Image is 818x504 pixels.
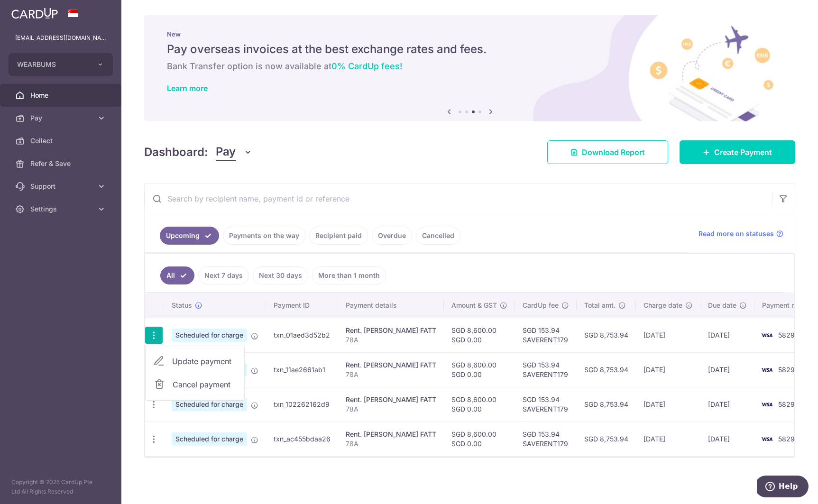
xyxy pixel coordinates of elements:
td: SGD 153.94 SAVERENT179 [515,352,577,387]
a: Recipient paid [309,227,368,245]
p: 78A [346,335,436,345]
td: SGD 8,753.94 [577,422,636,456]
span: Scheduled for charge [172,432,247,446]
a: Learn more [167,83,208,93]
img: Bank Card [757,399,776,410]
td: SGD 8,600.00 SGD 0.00 [444,422,515,456]
span: 5829 [778,366,795,374]
h5: Pay overseas invoices at the best exchange rates and fees. [167,42,772,57]
td: [DATE] [636,352,700,387]
span: Download Report [582,147,645,158]
td: [DATE] [700,318,754,352]
td: [DATE] [700,387,754,422]
button: Pay [216,143,252,161]
span: Support [30,182,93,191]
td: [DATE] [636,422,700,456]
p: 78A [346,404,436,414]
a: Next 7 days [198,266,249,284]
img: International Invoice Banner [144,15,795,121]
span: 5829 [778,400,795,408]
p: [EMAIL_ADDRESS][DOMAIN_NAME] [15,33,106,43]
span: WEARBUMS [17,60,87,69]
a: Download Report [547,140,668,164]
span: 5829 [778,435,795,443]
td: [DATE] [700,422,754,456]
a: Upcoming [160,227,219,245]
span: 0% CardUp fees! [331,61,402,71]
td: txn_01aed3d52b2 [266,318,338,352]
a: Read more on statuses [699,229,783,238]
span: Settings [30,204,93,214]
span: Read more on statuses [699,229,774,238]
td: SGD 8,753.94 [577,352,636,387]
td: SGD 8,600.00 SGD 0.00 [444,318,515,352]
a: Overdue [372,227,412,245]
img: CardUp [11,8,58,19]
a: Cancelled [416,227,460,245]
span: 5829 [778,331,795,339]
a: Create Payment [680,140,795,164]
div: Rent. [PERSON_NAME] FATT [346,395,436,404]
td: [DATE] [636,387,700,422]
p: 78A [346,439,436,449]
img: Bank Card [757,330,776,341]
td: SGD 8,753.94 [577,387,636,422]
a: More than 1 month [312,266,386,284]
span: Pay [216,143,236,161]
td: txn_11ae2661ab1 [266,352,338,387]
td: SGD 153.94 SAVERENT179 [515,318,577,352]
iframe: Opens a widget where you can find more information [757,476,809,499]
span: Pay [30,113,93,123]
h6: Bank Transfer option is now available at [167,61,772,72]
td: txn_ac455bdaa26 [266,422,338,456]
img: Bank Card [757,364,776,376]
span: Home [30,91,93,100]
td: SGD 153.94 SAVERENT179 [515,422,577,456]
td: SGD 8,600.00 SGD 0.00 [444,352,515,387]
div: Rent. [PERSON_NAME] FATT [346,360,436,370]
th: Payment details [338,293,444,318]
td: txn_102262162d9 [266,387,338,422]
ul: Pay [145,346,245,401]
input: Search by recipient name, payment id or reference [145,183,772,214]
td: SGD 8,753.94 [577,318,636,352]
span: Charge date [643,301,682,310]
button: WEARBUMS [9,53,113,76]
span: Amount & GST [451,301,497,310]
span: Scheduled for charge [172,398,247,411]
td: [DATE] [636,318,700,352]
span: Total amt. [584,301,616,310]
img: Bank Card [757,433,776,445]
span: Create Payment [714,147,772,158]
div: Rent. [PERSON_NAME] FATT [346,326,436,335]
td: [DATE] [700,352,754,387]
a: All [160,266,194,284]
a: Payments on the way [223,227,305,245]
span: Status [172,301,192,310]
th: Payment ID [266,293,338,318]
span: Refer & Save [30,159,93,168]
p: New [167,30,772,38]
span: Due date [708,301,736,310]
span: CardUp fee [523,301,559,310]
td: SGD 8,600.00 SGD 0.00 [444,387,515,422]
a: Next 30 days [253,266,308,284]
span: Collect [30,136,93,146]
h4: Dashboard: [144,144,208,161]
td: SGD 153.94 SAVERENT179 [515,387,577,422]
span: Scheduled for charge [172,329,247,342]
p: 78A [346,370,436,379]
div: Rent. [PERSON_NAME] FATT [346,430,436,439]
